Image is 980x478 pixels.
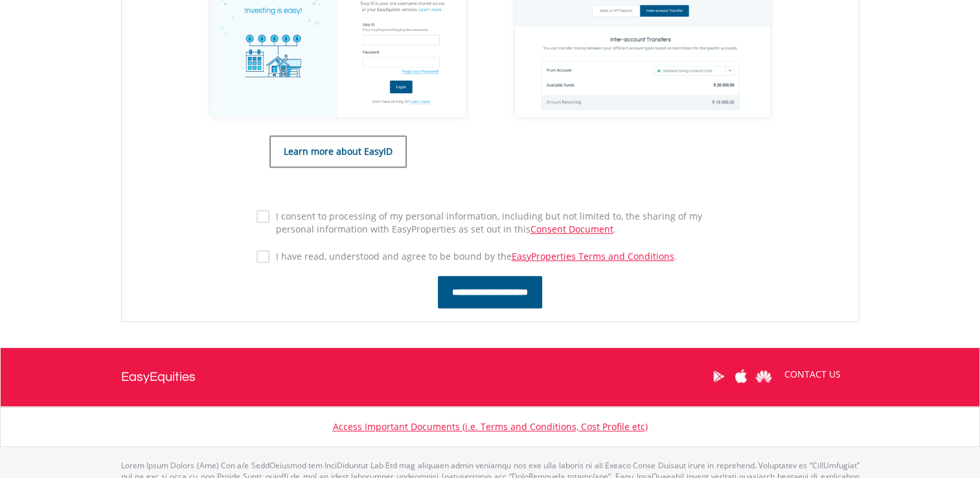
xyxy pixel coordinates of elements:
a: Huawei [753,356,775,396]
label: I consent to processing of my personal information, including but not limited to, the sharing of ... [269,210,724,236]
a: EasyEquities [121,348,196,406]
a: Learn more about EasyID [269,135,407,168]
a: Consent Document [530,223,613,235]
a: EasyProperties Terms and Conditions [512,250,674,262]
label: I have read, understood and agree to be bound by the . [269,250,677,263]
a: Apple [730,356,753,396]
a: CONTACT US [775,356,850,393]
a: Access Important Documents (i.e. Terms and Conditions, Cost Profile etc) [333,420,648,433]
a: Google Play [707,356,730,396]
